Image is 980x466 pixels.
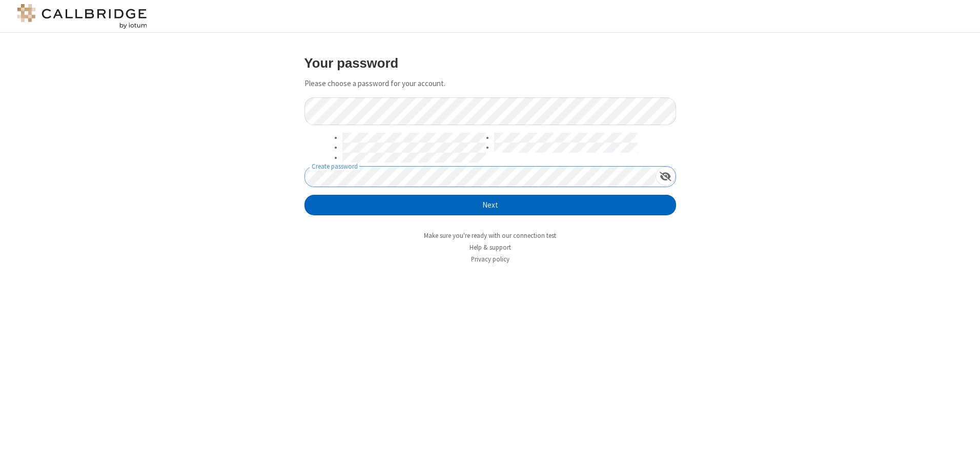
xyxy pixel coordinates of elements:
[304,195,676,215] button: Next
[424,231,556,240] a: Make sure you're ready with our connection test
[656,167,676,186] div: Show password
[471,255,509,264] a: Privacy policy
[15,4,149,29] img: logo@2x.png
[304,56,676,70] h3: Your password
[469,243,511,252] a: Help & support
[305,167,656,187] input: Create password
[304,78,676,90] p: Please choose a password for your account.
